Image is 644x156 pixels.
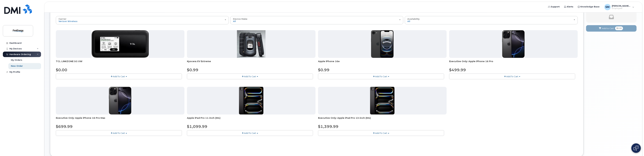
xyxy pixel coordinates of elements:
span: Add To Cart [113,75,125,78]
span: Device Make [233,18,247,20]
div: TCL LINKZONE 5G UW [56,60,184,66]
span: $699.99 [56,124,73,129]
span: Carrier [59,18,66,20]
span: Add To Cart [244,132,256,134]
button: Add To Cart [187,130,313,136]
div: Executive Only: Apple iPhone 16 Pro Max [56,116,184,123]
img: iphone_16_pro.png [109,87,131,114]
button: Add To Cart [318,74,444,79]
div: Kyocera XV Extreme [187,60,316,66]
span: All [233,20,236,22]
span: Knowledge Base [581,5,600,8]
span: $1,099.99 [187,124,207,129]
span: Verizon Wireless [59,20,77,22]
span: Employee [612,7,631,10]
img: xvextreme.gif [237,30,266,58]
span: [PERSON_NAME] (Executive IT Support) [612,5,631,7]
span: $1,399.99 [318,124,338,129]
span: $0.00 [56,68,67,72]
button: Add To Cart [318,130,444,136]
button: Add To Cart [56,130,182,136]
img: iphone16e.png [371,30,394,58]
div: Stephens, Mack (Executive IT Support) [602,4,636,10]
span: Alerts [567,5,573,8]
img: linkzone5g.png [92,30,149,58]
span: $0.99 [318,68,329,72]
span: Availability [408,18,420,20]
span: $0.99 [187,68,198,72]
span: $0.00 [615,26,623,30]
a: Support [546,4,562,10]
span: Support [551,5,560,8]
button: Availability All [405,16,578,24]
div: Executive Only: Apple iPhone 16 Pro [449,60,578,66]
span: Add To Cart [375,75,387,78]
img: ipad_pro_11_m4.png [370,87,395,114]
button: Add to Cart $0.00 [586,25,637,32]
span: Add To Cart [244,75,256,78]
span: Add To Cart [506,75,518,78]
span: Add To Cart [375,132,387,134]
div: Apple iPad Pro 11-inch (M4) [187,116,316,123]
div: Apple iPhone 16e [318,60,447,66]
span: $499.99 [449,68,466,72]
span: SM [606,5,610,9]
button: Carrier Verizon Wireless [56,16,229,24]
img: iphone_16_pro.png [502,30,525,58]
span: Add To Cart [113,132,125,134]
img: ipad_pro_11_m4.png [239,87,263,114]
button: Add To Cart [449,74,575,79]
span: Add to Cart [602,27,614,30]
div: Executive Only: Apple iPad Pro 13-inch (M4) [318,116,447,123]
button: Add To Cart [56,74,182,79]
button: Add To Cart [187,74,313,79]
a: Alerts [562,4,576,10]
a: Knowledge Base [576,4,602,10]
span: All [408,20,410,22]
img: Open chat [633,146,639,151]
button: Device Make All [230,16,403,24]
